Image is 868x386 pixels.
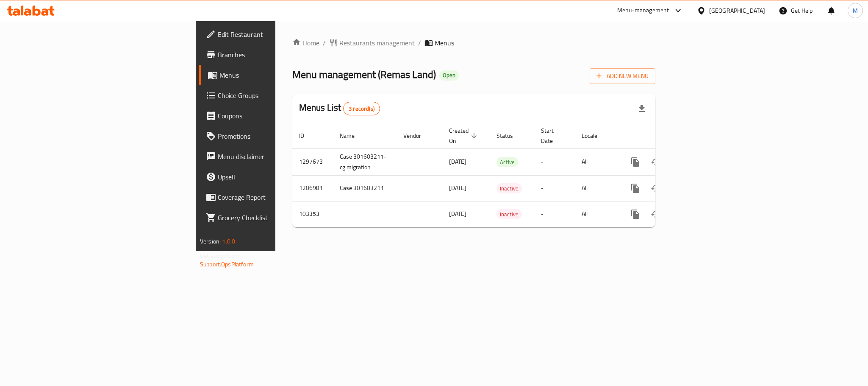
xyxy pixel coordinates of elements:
span: Active [496,157,518,167]
span: Inactive [496,184,522,193]
span: 3 record(s) [344,105,380,113]
a: Promotions [199,126,341,146]
a: Upsell [199,167,341,187]
td: Case 301603211-cg migration [333,148,397,175]
div: Menu-management [617,6,669,16]
span: Version: [200,236,221,247]
button: Change Status [646,204,666,224]
h2: Menus List [299,101,380,115]
span: Vendor [403,131,432,141]
button: more [625,204,646,224]
span: Choice Groups [218,90,334,101]
span: Locale [582,131,608,141]
a: Branches [199,45,341,65]
span: Add New Menu [596,71,649,81]
a: Restaurants management [329,38,415,48]
div: [GEOGRAPHIC_DATA] [709,6,765,15]
span: [DATE] [449,156,466,167]
span: [DATE] [449,182,466,193]
button: Add New Menu [590,68,655,84]
span: Menus [435,38,454,48]
a: Coupons [199,106,341,126]
a: Menu disclaimer [199,146,341,167]
td: - [534,148,575,175]
button: Change Status [646,152,666,172]
td: - [534,175,575,201]
span: Status [496,131,524,141]
span: M [853,6,858,15]
span: Edit Restaurant [218,29,334,39]
div: Export file [632,98,652,119]
span: Menu disclaimer [218,151,334,162]
td: - [534,201,575,227]
span: 1.0.0 [222,236,235,247]
div: Inactive [496,183,522,193]
a: Edit Restaurant [199,24,341,45]
button: more [625,178,646,199]
div: Total records count [343,102,380,115]
td: All [575,148,618,175]
span: ID [299,131,315,141]
span: [DATE] [449,208,466,219]
a: Menus [199,65,341,85]
span: Name [340,131,366,141]
button: more [625,152,646,172]
span: Menu management ( Remas Land ) [292,65,436,84]
table: enhanced table [292,123,713,227]
th: Actions [618,123,713,149]
span: Coupons [218,111,334,121]
span: Start Date [541,126,565,146]
td: All [575,201,618,227]
div: Open [439,70,459,81]
span: Created On [449,126,480,146]
span: Get support on: [200,250,239,261]
span: Branches [218,50,334,60]
td: Case 301603211 [333,175,397,201]
div: Active [496,157,518,167]
a: Coverage Report [199,187,341,207]
a: Grocery Checklist [199,207,341,228]
td: All [575,175,618,201]
span: Upsell [218,172,334,182]
a: Choice Groups [199,85,341,106]
span: Coverage Report [218,192,334,202]
span: Restaurants management [339,38,415,48]
li: / [418,38,421,48]
span: Grocery Checklist [218,213,334,223]
a: Support.OpsPlatform [200,259,254,270]
span: Inactive [496,210,522,219]
span: Promotions [218,131,334,141]
span: Open [439,72,459,79]
button: Change Status [646,178,666,199]
nav: breadcrumb [292,38,655,48]
span: Menus [219,70,334,80]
